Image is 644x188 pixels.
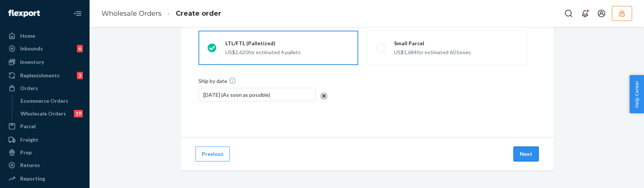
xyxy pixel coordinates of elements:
[198,77,332,88] div: Ship by date
[20,72,60,79] div: Replenishments
[17,108,85,120] a: Wholesale Orders19
[74,110,83,117] div: 19
[4,134,85,146] a: Freight
[8,10,40,17] img: Flexport logo
[20,123,36,130] div: Parcel
[96,3,227,25] ol: breadcrumbs
[176,9,221,18] a: Create order
[394,47,471,56] div: US$1,684 for estimated 60 boxes
[196,147,230,161] button: Previous
[4,173,85,185] a: Reporting
[70,6,85,21] button: Close Navigation
[77,72,83,79] div: 3
[561,6,576,21] button: Open Search Box
[394,40,471,47] div: Small Parcel
[629,75,644,113] button: Help Center
[20,136,38,144] div: Freight
[198,88,316,101] div: [DATE] (As soon as possible)
[20,161,40,169] div: Returns
[594,6,609,21] button: Open account menu
[20,84,38,92] div: Orders
[21,110,66,117] div: Wholesale Orders
[225,40,301,47] div: LTL/FTL (Palletized)
[4,30,85,42] a: Home
[21,97,68,105] div: Ecommerce Orders
[4,147,85,158] a: Prep
[20,45,43,52] div: Inbounds
[4,82,85,94] a: Orders
[225,47,301,56] div: US$2,620 for estimated 4 pallets
[20,58,44,66] div: Inventory
[4,159,85,171] a: Returns
[4,70,85,81] a: Replenishments3
[20,32,35,40] div: Home
[4,120,85,132] a: Parcel
[4,43,85,55] a: Inbounds6
[578,6,593,21] button: Open notifications
[77,45,83,52] div: 6
[20,149,32,156] div: Prep
[101,9,162,18] a: Wholesale Orders
[4,56,85,68] a: Inventory
[513,147,539,161] button: Next
[20,175,45,182] div: Reporting
[17,95,85,107] a: Ecommerce Orders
